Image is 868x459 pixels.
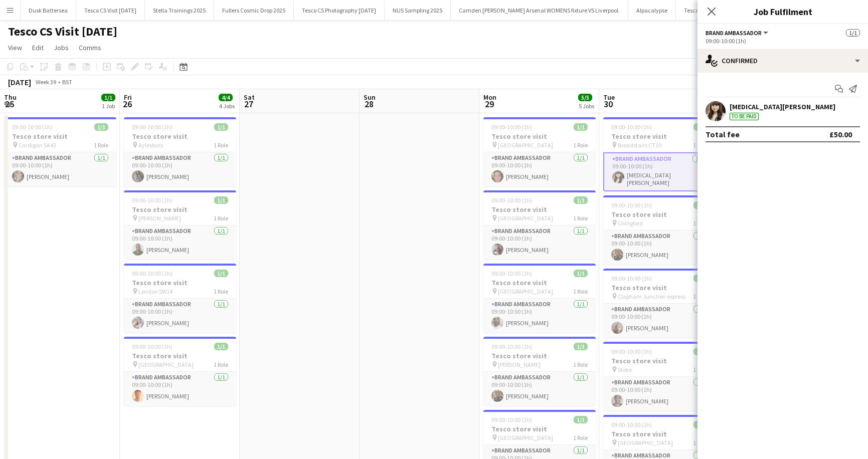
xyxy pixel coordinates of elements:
[8,24,117,39] h1: Tesco CS Visit [DATE]
[611,201,652,209] span: 09:00-10:00 (1h)
[132,123,172,131] span: 09:00-10:00 (1h)
[573,214,588,222] span: 1 Role
[829,129,852,139] div: £50.00
[132,196,172,204] span: 09:00-10:00 (1h)
[50,41,73,54] a: Jobs
[214,196,228,204] span: 1/1
[618,219,643,227] span: Chingford
[483,337,596,406] app-job-card: 09:00-10:00 (1h)1/1Tesco store visit [PERSON_NAME]1 RoleBrand Ambassador1/109:00-10:00 (1h)[PERSO...
[124,372,236,406] app-card-role: Brand Ambassador1/109:00-10:00 (1h)[PERSON_NAME]
[214,214,228,222] span: 1 Role
[706,37,860,45] div: 09:00-10:00 (1h)
[491,416,532,423] span: 09:00-10:00 (1h)
[483,93,496,102] span: Mon
[498,214,553,222] span: [GEOGRAPHIC_DATA]
[603,93,615,102] span: Tue
[76,1,145,20] button: Tesco CS Visit [DATE]
[574,270,588,277] span: 1/1
[244,93,255,102] span: Sat
[573,141,588,149] span: 1 Role
[451,1,628,20] button: Camden [PERSON_NAME] Arsenal WOMENS fixture VS Liverpool.
[138,214,181,222] span: [PERSON_NAME]
[498,434,553,441] span: [GEOGRAPHIC_DATA]
[676,1,767,20] button: Tesco CS Photography [DATE]
[122,98,132,110] span: 26
[491,196,532,204] span: 09:00-10:00 (1h)
[618,293,685,300] span: Clapham Junction express
[603,195,716,265] app-job-card: 09:00-10:00 (1h)1/1Tesco store visit Chingford1 RoleBrand Ambassador1/109:00-10:00 (1h)[PERSON_NAME]
[124,117,236,186] app-job-card: 09:00-10:00 (1h)1/1Tesco store visit Aylesbury1 RoleBrand Ambassador1/109:00-10:00 (1h)[PERSON_NAME]
[483,152,596,186] app-card-role: Brand Ambassador1/109:00-10:00 (1h)[PERSON_NAME]
[693,293,708,300] span: 1 Role
[124,337,236,406] app-job-card: 09:00-10:00 (1h)1/1Tesco store visit [GEOGRAPHIC_DATA]1 RoleBrand Ambassador1/109:00-10:00 (1h)[P...
[483,372,596,406] app-card-role: Brand Ambassador1/109:00-10:00 (1h)[PERSON_NAME]
[574,123,588,131] span: 1/1
[498,361,541,368] span: [PERSON_NAME]
[693,348,708,355] span: 1/1
[62,78,72,86] div: BST
[33,78,58,86] span: Week 39
[101,94,115,101] span: 1/1
[4,117,116,186] app-job-card: 09:00-10:00 (1h)1/1Tesco store visit Cardigan SA431 RoleBrand Ambassador1/109:00-10:00 (1h)[PERSO...
[54,43,69,52] span: Jobs
[693,123,708,131] span: 1/1
[603,117,716,191] div: 09:00-10:00 (1h)1/1Tesco store visit Broadstairs CT101 RoleBrand Ambassador1/109:00-10:00 (1h)[ME...
[483,132,596,141] h3: Tesco store visit
[483,278,596,287] h3: Tesco store visit
[603,342,716,411] app-job-card: 09:00-10:00 (1h)1/1Tesco store visit Stoke1 RoleBrand Ambassador1/109:00-10:00 (1h)[PERSON_NAME]
[618,439,673,446] span: [GEOGRAPHIC_DATA]
[618,141,661,149] span: Broadstairs CT10
[846,29,860,37] span: 1/1
[19,141,56,149] span: Cardigan SA43
[75,41,105,54] a: Comms
[603,269,716,338] app-job-card: 09:00-10:00 (1h)1/1Tesco store visit Clapham Junction express1 RoleBrand Ambassador1/109:00-10:00...
[482,98,496,110] span: 29
[573,434,588,441] span: 1 Role
[4,93,17,102] span: Thu
[693,421,708,428] span: 1/1
[79,43,101,52] span: Comms
[574,196,588,204] span: 1/1
[4,152,116,186] app-card-role: Brand Ambassador1/109:00-10:00 (1h)[PERSON_NAME]
[706,29,770,37] button: Brand Ambassador
[364,93,376,102] span: Sun
[628,1,676,20] button: Alpacalypse
[611,348,652,355] span: 09:00-10:00 (1h)
[483,264,596,333] app-job-card: 09:00-10:00 (1h)1/1Tesco store visit [GEOGRAPHIC_DATA]1 RoleBrand Ambassador1/109:00-10:00 (1h)[P...
[574,416,588,423] span: 1/1
[498,288,553,295] span: [GEOGRAPHIC_DATA]
[483,190,596,260] app-job-card: 09:00-10:00 (1h)1/1Tesco store visit [GEOGRAPHIC_DATA]1 RoleBrand Ambassador1/109:00-10:00 (1h)[P...
[603,210,716,219] h3: Tesco store visit
[573,288,588,295] span: 1 Role
[491,123,532,131] span: 09:00-10:00 (1h)
[693,275,708,282] span: 1/1
[214,270,228,277] span: 1/1
[603,356,716,365] h3: Tesco store visit
[611,123,652,131] span: 09:00-10:00 (1h)
[124,152,236,186] app-card-role: Brand Ambassador1/109:00-10:00 (1h)[PERSON_NAME]
[483,299,596,333] app-card-role: Brand Ambassador1/109:00-10:00 (1h)[PERSON_NAME]
[8,43,22,52] span: View
[573,361,588,368] span: 1 Role
[483,424,596,433] h3: Tesco store visit
[124,264,236,333] div: 09:00-10:00 (1h)1/1Tesco store visit London SW141 RoleBrand Ambassador1/109:00-10:00 (1h)[PERSON_...
[491,270,532,277] span: 09:00-10:00 (1h)
[603,377,716,411] app-card-role: Brand Ambassador1/109:00-10:00 (1h)[PERSON_NAME]
[214,288,228,295] span: 1 Role
[138,361,194,368] span: [GEOGRAPHIC_DATA]
[574,343,588,350] span: 1/1
[145,1,214,20] button: Stella Trainings 2025
[483,117,596,186] app-job-card: 09:00-10:00 (1h)1/1Tesco store visit [GEOGRAPHIC_DATA]1 RoleBrand Ambassador1/109:00-10:00 (1h)[P...
[3,98,17,110] span: 25
[730,113,759,120] div: To be paid
[693,366,708,373] span: 1 Role
[12,123,53,131] span: 09:00-10:00 (1h)
[603,429,716,438] h3: Tesco store visit
[603,231,716,265] app-card-role: Brand Ambassador1/109:00-10:00 (1h)[PERSON_NAME]
[4,41,26,54] a: View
